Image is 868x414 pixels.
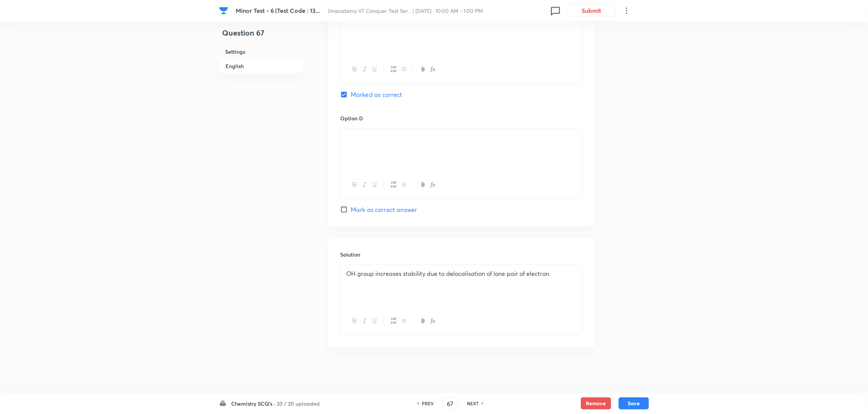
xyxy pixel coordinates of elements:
[277,400,320,408] h6: 20 / 20 uploaded
[219,59,304,73] h6: English
[422,400,434,407] h6: PREV
[351,90,403,99] span: Marked as correct
[328,7,483,14] span: Unacademy IIT Conquer Test Ser... | [DATE] · 10:00 AM - 1:00 PM
[467,400,479,407] h6: NEXT
[219,6,230,15] a: Company Logo
[219,27,304,45] h4: Question 67
[219,6,228,15] img: Company Logo
[581,397,611,409] button: Remove
[568,5,616,17] button: Submit
[236,6,320,14] span: Minor Test - 6 (Test Code : 13...
[619,397,649,409] button: Save
[346,269,576,278] p: OH group increases stability due to delocalisation of lone pair of electron.
[340,114,582,122] h6: Option D
[231,400,275,408] h6: Chemistry SCQ's ·
[340,251,582,258] h6: Solution
[351,205,417,214] span: Mark as correct answer
[219,45,304,59] h6: Settings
